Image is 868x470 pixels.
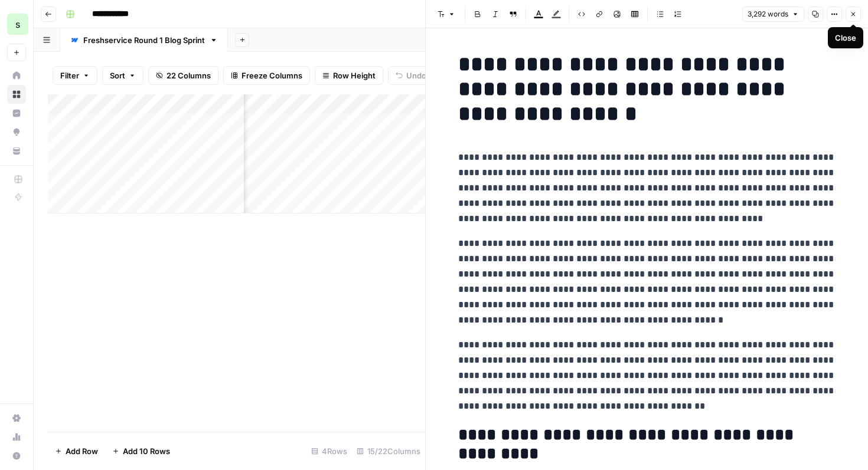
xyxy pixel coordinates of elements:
a: Browse [7,85,26,104]
button: 22 Columns [148,66,218,85]
button: Freeze Columns [223,66,310,85]
div: Freshservice Round 1 Blog Sprint [83,34,205,46]
button: 3,292 words [742,6,804,22]
span: Filter [60,70,79,81]
a: Settings [7,409,26,428]
a: Usage [7,428,26,446]
div: 4 Rows [306,442,352,461]
span: Sort [110,70,125,81]
span: 22 Columns [167,70,211,81]
span: Row Height [333,70,376,81]
button: Help + Support [7,446,26,465]
span: Freeze Columns [242,70,302,81]
button: Add 10 Rows [105,442,177,461]
button: Sort [102,66,143,85]
a: Opportunities [7,123,26,142]
a: Insights [7,104,26,123]
button: Add Row [48,442,105,461]
a: Your Data [7,142,26,160]
a: Home [7,66,26,85]
button: Undo [388,66,434,85]
button: Filter [53,66,97,85]
span: 3,292 words [748,9,788,19]
span: Add 10 Rows [123,445,170,457]
span: Add Row [66,445,98,457]
a: Freshservice Round 1 Blog Sprint [60,28,228,52]
button: Row Height [315,66,383,85]
div: Close [835,32,856,44]
button: Workspace: saasgenie [7,9,26,39]
div: 15/22 Columns [352,442,425,461]
span: Undo [406,70,426,81]
span: s [15,17,20,31]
